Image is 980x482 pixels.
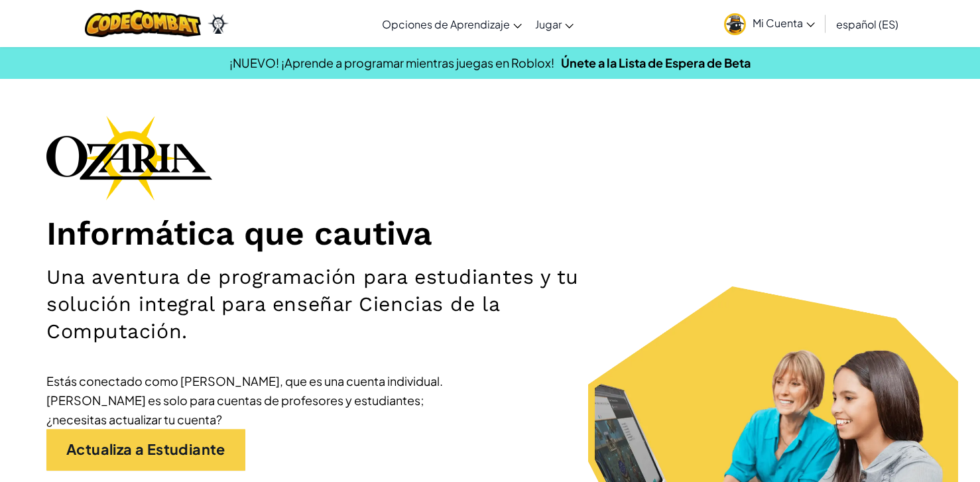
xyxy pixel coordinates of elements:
span: español (ES) [836,17,898,31]
span: ¡NUEVO! ¡Aprende a programar mientras juegas en Roblox! [229,55,554,70]
a: español (ES) [829,6,905,42]
a: Únete a la Lista de Espera de Beta [561,55,751,70]
a: Opciones de Aprendizaje [375,6,528,42]
h2: Una aventura de programación para estudiantes y tu solución integral para enseñar Ciencias de la ... [46,263,641,345]
a: Mi Cuenta [717,3,822,44]
span: Jugar [535,17,562,31]
img: CodeCombat logo [85,10,201,37]
img: Ozaria branding logo [46,115,212,200]
a: Actualiza a Estudiante [46,429,245,470]
div: Estás conectado como [PERSON_NAME], que es una cuenta individual. [PERSON_NAME] es solo para cuen... [46,371,444,429]
img: Ozaria [208,14,229,34]
h1: Informática que cautiva [46,213,934,254]
a: Jugar [528,6,580,42]
img: avatar [724,13,746,35]
span: Mi Cuenta [753,16,815,30]
span: Opciones de Aprendizaje [382,17,510,31]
